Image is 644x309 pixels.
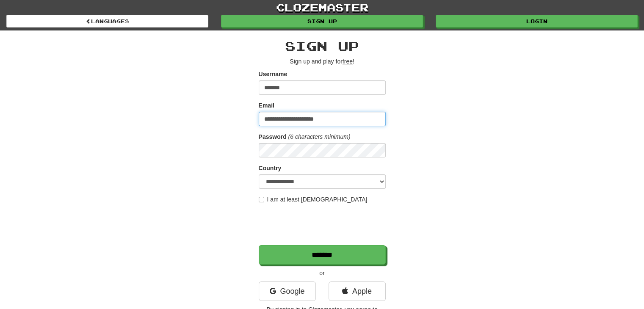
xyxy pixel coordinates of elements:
em: (6 characters minimum) [288,133,351,140]
a: Login [436,15,638,28]
label: Country [259,164,282,172]
input: I am at least [DEMOGRAPHIC_DATA] [259,197,264,202]
iframe: reCAPTCHA [259,208,387,241]
p: or [259,269,386,277]
a: Sign up [221,15,423,28]
label: Username [259,70,287,78]
label: Email [259,101,274,110]
a: Google [259,281,316,301]
a: Languages [6,15,208,28]
label: I am at least [DEMOGRAPHIC_DATA] [259,195,368,204]
a: Apple [329,281,386,301]
label: Password [259,132,287,141]
p: Sign up and play for ! [259,57,386,66]
u: free [343,58,353,65]
h2: Sign up [259,39,386,53]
